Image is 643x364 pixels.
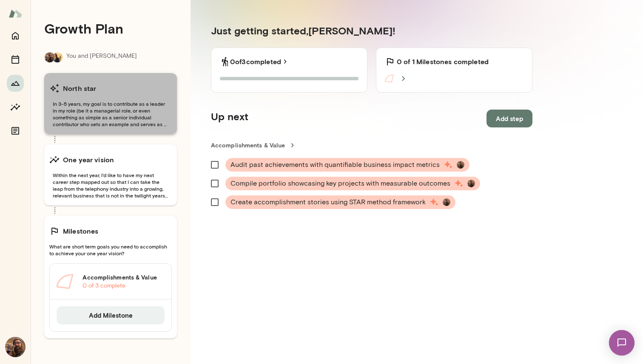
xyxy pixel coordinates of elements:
a: Accomplishments & Value [211,141,532,150]
button: Documents [7,122,24,139]
span: What are short term goals you need to accomplish to achieve your one year vision? [49,243,172,257]
button: One year visionWithin the next year, I'd like to have my next career step mapped out so that I ca... [44,144,177,206]
span: In 3-5 years, my goal is to contribute as a leader in my role (be it a managerial role, or even s... [49,100,172,127]
h6: One year vision [63,155,114,165]
p: 0 of 3 complete [83,282,165,290]
a: 0of3completed [230,56,290,67]
img: Brian Francati [45,52,55,62]
img: Brian Francati [457,161,464,169]
span: Within the next year, I'd like to have my next career step mapped out so that I can take the leap... [49,172,172,199]
h4: Growth Plan [44,20,177,37]
h6: 0 of 1 Milestones completed [397,56,489,67]
div: Audit past achievements with quantifiable business impact metricsBrian Francati [225,158,469,172]
h6: Milestones [63,226,99,236]
button: Add Milestone [57,306,165,324]
button: Home [7,27,24,44]
button: North starIn 3-5 years, my goal is to contribute as a leader in my role (be it a managerial role,... [44,73,177,134]
span: Create accomplishment stories using STAR method framework [230,197,426,207]
img: Brian Francati [5,337,26,357]
div: Create accomplishment stories using STAR method frameworkBrian Francati [225,195,455,209]
h6: North star [63,83,97,93]
span: Compile portfolio showcasing key projects with measurable outcomes [230,178,450,189]
img: Sheri DeMario [52,52,63,62]
button: Sessions [7,51,24,68]
a: Accomplishments & Value0 of 3 complete [50,264,171,299]
img: Brian Francati [467,180,475,187]
img: Brian Francati [443,198,450,206]
h5: Up next [211,110,248,127]
h6: Accomplishments & Value [83,273,165,282]
h5: Just getting started, [PERSON_NAME] ! [211,24,532,37]
button: Growth Plan [7,75,24,92]
p: You and [PERSON_NAME] [66,52,137,63]
button: Add step [487,110,532,127]
span: Audit past achievements with quantifiable business impact metrics [230,160,440,170]
button: Insights [7,99,24,116]
div: Compile portfolio showcasing key projects with measurable outcomesBrian Francati [225,177,480,190]
img: Mento [9,6,22,22]
div: Accomplishments & Value0 of 3 completeAdd Milestone [49,263,172,331]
